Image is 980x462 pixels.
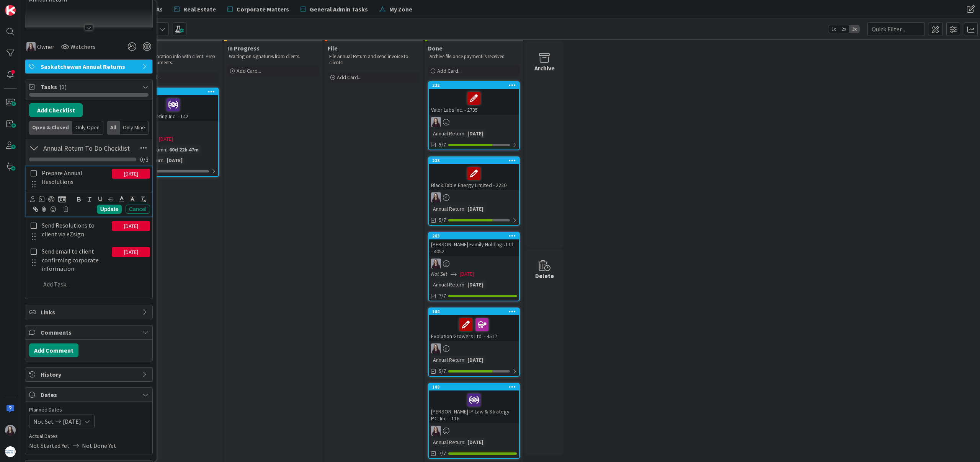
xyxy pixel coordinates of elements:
div: 283 [429,233,519,239]
div: BC [128,124,218,133]
span: Not Set [33,417,54,426]
div: Annual Return [431,356,464,364]
span: Tasks [41,82,139,91]
span: Watchers [70,42,95,51]
span: File [328,44,338,52]
div: BC [429,117,519,127]
p: Send Resolutions to client via eZsign [42,221,109,238]
span: Done [428,44,443,52]
img: BC [431,426,441,436]
span: Add Card... [237,67,261,74]
p: Waiting on signatures from clients. [229,54,318,60]
input: Quick Filter... [867,22,925,36]
span: 7/7 [439,292,446,300]
img: BC [431,259,441,268]
a: 184Evolution Growers Ltd. - 4517BCAnnual Return:[DATE]5/7 [428,307,520,377]
div: Annual Return [431,129,464,138]
button: Add Comment [29,343,78,357]
button: Add Checklist [29,103,83,117]
span: 5/7 [439,367,446,375]
div: [DATE] [465,280,485,289]
i: Not Set [431,270,448,277]
div: Archive [534,63,555,73]
span: 7/7 [439,449,446,457]
img: BC [431,343,441,353]
span: [DATE] [63,417,81,426]
img: BC [431,117,441,127]
p: File Annual Return and send invoice to clients. [329,54,418,66]
div: Annual Return [431,280,464,289]
span: 0 / 3 [140,155,149,164]
span: : [464,280,465,289]
div: [DATE] [112,221,150,231]
a: 272Inland Marketing Inc. - 142BCNot Set[DATE]Time in Column:60d 22h 47mAnnual Return:[DATE]0/3 [127,88,219,177]
div: [DATE] [465,438,485,446]
span: Saskatchewan Annual Returns [41,62,139,71]
span: Owner [37,42,54,51]
a: 188[PERSON_NAME] IP Law & Strategy P.C. Inc. - 116BCAnnual Return:[DATE]7/7 [428,383,520,459]
span: My Zone [389,5,412,14]
img: Visit kanbanzone.com [5,5,16,16]
div: 238 [432,158,519,163]
span: 5/7 [439,141,446,149]
div: 238Black Table Energy Limited - 2220 [429,157,519,190]
div: 283[PERSON_NAME] Family Holdings Ltd. - 4052 [429,233,519,256]
div: 232Valor Labs Inc. - 2735 [429,82,519,115]
p: Archive file once payment is received. [430,54,518,60]
div: 272 [131,89,218,94]
span: Add Card... [437,67,462,74]
div: [DATE] [112,247,150,257]
span: 3x [849,25,859,33]
div: [DATE] [465,356,485,364]
span: Links [41,307,139,317]
div: Annual Return [431,438,464,446]
span: Planned Dates [29,406,149,414]
div: Inland Marketing Inc. - 142 [128,95,218,121]
a: General Admin Tasks [296,2,372,16]
div: 188 [432,384,519,390]
div: 238 [429,157,519,164]
div: BC [429,192,519,202]
span: Actual Dates [29,432,149,440]
div: Valor Labs Inc. - 2735 [429,89,519,115]
div: BC [429,259,519,268]
span: Dates [41,390,139,399]
div: 188[PERSON_NAME] IP Law & Strategy P.C. Inc. - 116 [429,384,519,423]
span: 5/7 [439,216,446,224]
div: 60d 22h 47m [167,145,201,154]
span: [DATE] [159,135,173,143]
a: 238Black Table Energy Limited - 2220BCAnnual Return:[DATE]5/7 [428,156,520,226]
span: : [163,156,165,164]
a: 283[PERSON_NAME] Family Holdings Ltd. - 4052BCNot Set[DATE]Annual Return:[DATE]7/7 [428,232,520,301]
a: Corporate Matters [223,2,294,16]
div: 184 [429,308,519,315]
div: 272Inland Marketing Inc. - 142 [128,88,218,121]
div: Delete [535,271,554,280]
div: All [107,121,120,135]
div: 232 [432,83,519,88]
input: Add Checklist... [41,141,133,155]
div: BC [429,343,519,353]
div: [PERSON_NAME] Family Holdings Ltd. - 4052 [429,239,519,256]
p: Confirm corporation info with client. Prep and send documents. [129,54,217,66]
span: Corporate Matters [237,5,289,14]
a: 232Valor Labs Inc. - 2735BCAnnual Return:[DATE]5/7 [428,81,520,150]
div: Black Table Energy Limited - 2220 [429,164,519,190]
div: 188 [429,384,519,390]
div: 184 [432,309,519,314]
div: [PERSON_NAME] IP Law & Strategy P.C. Inc. - 116 [429,390,519,423]
img: avatar [5,446,16,457]
div: BC [429,426,519,436]
span: Real Estate [183,5,216,14]
img: BC [431,192,441,202]
img: BC [26,42,36,51]
div: [DATE] [465,205,485,213]
span: : [464,438,465,446]
div: Cancel [126,205,150,214]
span: Not Done Yet [82,441,116,450]
span: In Progress [227,44,260,52]
div: Only Mine [120,121,149,135]
div: [DATE] [465,129,485,138]
p: Prepare Annual Resolutions [42,169,109,186]
img: BC [5,425,16,436]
